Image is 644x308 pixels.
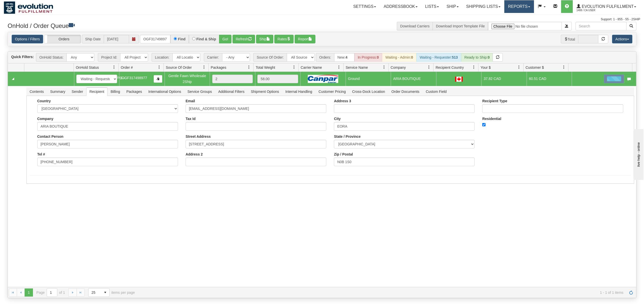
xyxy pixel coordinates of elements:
[334,99,351,103] label: Address 3
[101,288,109,297] span: select
[86,88,107,96] span: Recipient
[8,52,636,63] div: grid toolbar
[69,88,86,96] span: Sender
[482,99,507,103] label: Recipient Type
[110,63,118,72] a: OnHold Status filter column settings
[481,72,527,86] td: 37.82 CAD
[334,117,341,121] label: City
[123,88,145,96] span: Packages
[11,54,34,59] label: Quick Filters:
[581,4,634,9] span: Evolution Fulfillment
[121,65,133,70] span: Order #
[416,53,461,62] div: Waiting - Requester:
[167,73,208,84] div: Gentle Fawn Wholesale 2Ship
[561,35,578,43] span: Total
[140,35,170,43] input: Order #
[256,35,273,43] button: Ship
[612,35,632,43] button: Actions
[215,88,248,96] span: Additional Filters
[349,88,388,96] span: Cross-Dock Location
[334,53,354,62] div: New:
[480,65,491,70] span: Your $
[219,35,231,43] button: Go!
[245,63,253,72] a: Packages filter column settings
[10,76,16,82] a: Collapse
[4,1,53,14] img: logo1488.jpg
[308,75,338,83] img: Canpar
[452,55,458,59] strong: 513
[25,288,33,297] span: Page 1
[349,0,380,13] a: Settings
[515,63,523,72] a: Your $ filter column settings
[122,76,147,80] span: OGF317498977
[76,65,99,70] span: OnHold Status
[346,72,391,86] td: Ground
[576,22,627,30] input: Search
[248,88,282,96] span: Shipment Options
[377,55,379,59] strong: 0
[632,128,643,180] iframe: chat widget
[142,290,623,295] span: 1 - 1 of 1 items
[211,65,226,70] span: Packages
[36,53,66,62] span: OnHold Status:
[391,65,406,70] span: Company
[577,8,615,13] span: 1488 / CA User
[37,134,63,139] label: Contact Person
[88,288,135,297] span: items per page
[316,53,334,62] span: Orders:
[315,88,349,96] span: Customer Pricing
[423,88,450,96] span: Custom Field
[4,17,640,22] div: Support: 1 - 855 - 55 - 2SHIP
[37,99,51,103] label: Country
[462,0,504,13] a: Shipping lists
[290,63,298,72] a: Total Weight filter column settings
[253,53,287,62] span: Source Of Order:
[152,53,172,62] span: Location:
[411,55,413,59] strong: 0
[354,53,382,62] div: In Progress:
[455,77,463,82] img: CA
[108,88,123,96] span: Billing
[526,65,544,70] span: Customer $
[37,288,65,297] span: Page of 1
[184,88,215,96] span: Service Groups
[204,53,222,62] span: Carrier:
[154,75,162,83] button: Copy to clipboard
[196,37,216,41] label: Find & Ship
[47,288,57,297] input: Page 1
[257,75,298,83] div: 58.00
[155,63,164,72] a: Order # filter column settings
[443,0,462,13] a: Ship
[166,65,192,70] span: Source Of Order
[92,290,98,295] span: 25
[282,88,315,96] span: Internal Handling
[186,99,195,103] label: Email
[488,22,562,30] input: Import
[232,35,255,43] button: Refresh
[482,117,501,121] label: Residential
[573,0,640,13] a: Evolution Fulfillment 1488 / CA User
[391,72,436,86] td: ARIA BOUTIQUE
[27,88,47,96] span: Contents
[627,288,635,297] a: Refresh
[256,65,275,70] span: Total Weight
[295,35,315,43] button: Report
[44,35,81,43] label: Orders
[334,134,361,139] label: State / Province
[527,72,572,86] td: 60.51 CAD
[346,65,368,70] span: Service Name
[335,63,343,72] a: Carrier Name filter column settings
[82,35,104,43] span: Ship Date
[400,24,430,28] a: Download Carriers
[301,65,322,70] span: Carrier Name
[380,63,388,72] a: Service Name filter column settings
[488,55,490,59] strong: 0
[436,65,464,70] span: Recipient Country
[47,88,68,96] span: Summary
[88,288,110,297] span: Page sizes drop down
[560,63,568,72] a: Customer $ filter column settings
[186,152,203,156] label: Address 2
[274,35,294,43] button: Rates
[504,0,534,13] a: Reports
[8,22,318,29] h3: OnHold / Order Queue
